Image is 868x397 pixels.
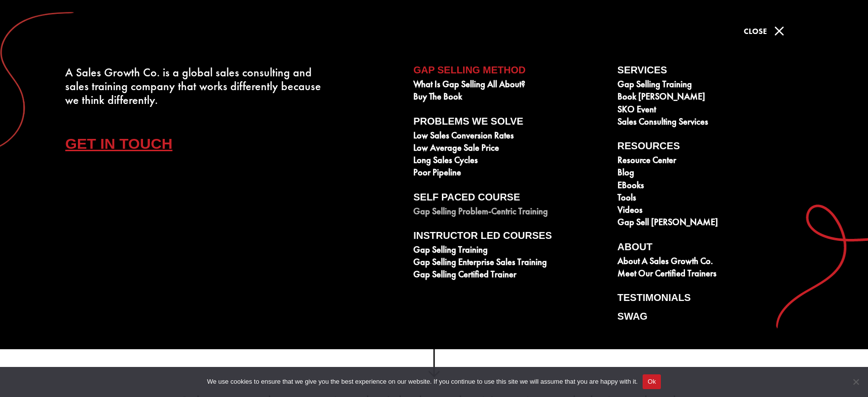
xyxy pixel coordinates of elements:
a: Get In Touch [65,127,187,161]
div: A Sales Growth Co. is a global sales consulting and sales training company that works differently... [65,66,323,107]
a: Long Sales Cycles [413,155,607,167]
span: No [851,377,861,387]
button: Ok [643,374,661,389]
a: Resource Center [617,155,811,167]
span: M [769,21,789,41]
a: About [617,241,811,256]
a: Gap Selling Training [413,245,607,257]
a: Low Sales Conversion Rates [413,131,607,143]
a: Gap Selling Certified Trainer [413,269,607,282]
a: Self Paced Course [413,192,607,206]
a: Gap Selling Enterprise Sales Training [413,257,607,269]
a: Sales Consulting Services [617,117,811,129]
a: Gap Selling Method [413,65,607,79]
a: What is Gap Selling all about? [413,79,607,92]
a: Book [PERSON_NAME] [617,92,811,104]
img: down-arrow [428,345,440,377]
a: Meet our Certified Trainers [617,268,811,281]
a: Videos [617,205,811,217]
a: Blog [617,167,811,180]
a: Problems We Solve [413,116,607,131]
a: Resources [617,140,811,155]
a: Poor Pipeline [413,167,607,180]
span: Close [744,26,767,36]
a: Swag [617,311,811,326]
a: Gap Selling Problem-Centric Training [413,206,607,219]
a: eBooks [617,180,811,193]
a: Buy The Book [413,92,607,104]
a: Instructor Led Courses [413,230,607,245]
a: About A Sales Growth Co. [617,256,811,268]
a: Services [617,65,811,79]
a: Tools [617,193,811,205]
span: We use cookies to ensure that we give you the best experience on our website. If you continue to ... [207,377,638,387]
a: Gap Selling Training [617,79,811,92]
a: SKO Event [617,104,811,117]
a: Low Average Sale Price [413,143,607,155]
a: Gap Sell [PERSON_NAME] [617,217,811,230]
a: Testimonials [617,292,811,307]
